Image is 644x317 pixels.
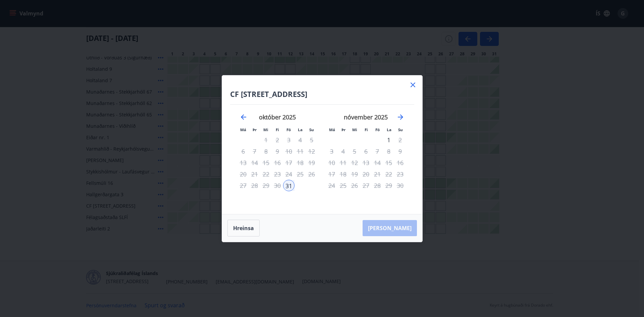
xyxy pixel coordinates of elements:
[372,157,383,168] td: Not available. föstudagur, 14. nóvember 2025
[260,168,272,180] td: Not available. miðvikudagur, 22. október 2025
[260,146,272,157] td: Not available. miðvikudagur, 8. október 2025
[387,127,391,132] small: La
[283,180,294,191] div: Aðeins innritun í boði
[349,146,360,157] td: Not available. miðvikudagur, 5. nóvember 2025
[326,168,337,180] td: Not available. mánudagur, 17. nóvember 2025
[283,157,294,168] td: Not available. föstudagur, 17. október 2025
[249,168,260,180] td: Not available. þriðjudagur, 21. október 2025
[306,157,317,168] td: Not available. sunnudagur, 19. október 2025
[394,180,406,191] td: Not available. sunnudagur, 30. nóvember 2025
[249,146,260,157] td: Not available. þriðjudagur, 7. október 2025
[283,180,294,191] td: Selected as start date. föstudagur, 31. október 2025
[230,105,414,206] div: Calendar
[372,168,383,180] td: Not available. föstudagur, 21. nóvember 2025
[240,127,246,132] small: Má
[306,146,317,157] td: Not available. sunnudagur, 12. október 2025
[249,157,260,168] td: Not available. þriðjudagur, 14. október 2025
[326,180,337,191] td: Not available. mánudagur, 24. nóvember 2025
[249,180,260,191] td: Not available. þriðjudagur, 28. október 2025
[337,168,349,180] td: Not available. þriðjudagur, 18. nóvember 2025
[259,113,296,121] strong: október 2025
[383,157,394,168] td: Not available. laugardagur, 15. nóvember 2025
[237,168,249,180] td: Not available. mánudagur, 20. október 2025
[237,146,249,157] td: Not available. mánudagur, 6. október 2025
[326,146,337,157] td: Not available. mánudagur, 3. nóvember 2025
[227,220,260,236] button: Hreinsa
[365,127,368,132] small: Fi
[337,180,349,191] td: Not available. þriðjudagur, 25. nóvember 2025
[283,134,294,146] td: Not available. föstudagur, 3. október 2025
[383,134,394,146] td: Choose laugardagur, 1. nóvember 2025 as your check-out date. It’s available.
[396,113,405,121] div: Move forward to switch to the next month.
[352,127,357,132] small: Mi
[237,157,249,168] td: Not available. mánudagur, 13. október 2025
[260,157,272,168] td: Not available. miðvikudagur, 15. október 2025
[294,157,306,168] td: Not available. laugardagur, 18. október 2025
[263,127,268,132] small: Mi
[360,157,372,168] div: Aðeins útritun í boði
[260,134,272,146] td: Not available. miðvikudagur, 1. október 2025
[349,157,360,168] td: Not available. miðvikudagur, 12. nóvember 2025
[230,89,414,99] h4: CF [STREET_ADDRESS]
[398,127,403,132] small: Su
[372,180,383,191] td: Not available. föstudagur, 28. nóvember 2025
[286,127,291,132] small: Fö
[349,180,360,191] td: Not available. miðvikudagur, 26. nóvember 2025
[383,146,394,157] td: Not available. laugardagur, 8. nóvember 2025
[349,168,360,180] td: Not available. miðvikudagur, 19. nóvember 2025
[253,127,257,132] small: Þr
[298,127,303,132] small: La
[272,134,283,146] td: Not available. fimmtudagur, 2. október 2025
[294,134,306,146] td: Not available. laugardagur, 4. október 2025
[394,168,406,180] td: Not available. sunnudagur, 23. nóvember 2025
[283,134,294,146] div: Aðeins útritun í boði
[294,168,306,180] td: Not available. laugardagur, 25. október 2025
[372,146,383,157] td: Not available. föstudagur, 7. nóvember 2025
[306,134,317,146] td: Not available. sunnudagur, 5. október 2025
[394,157,406,168] td: Not available. sunnudagur, 16. nóvember 2025
[329,127,335,132] small: Má
[237,180,249,191] td: Not available. mánudagur, 27. október 2025
[360,146,372,157] td: Not available. fimmtudagur, 6. nóvember 2025
[360,180,372,191] div: Aðeins útritun í boði
[294,146,306,157] td: Not available. laugardagur, 11. október 2025
[394,146,406,157] td: Not available. sunnudagur, 9. nóvember 2025
[306,168,317,180] td: Not available. sunnudagur, 26. október 2025
[341,127,345,132] small: Þr
[383,134,394,146] div: Aðeins útritun í boði
[272,180,283,191] td: Not available. fimmtudagur, 30. október 2025
[272,146,283,157] td: Not available. fimmtudagur, 9. október 2025
[383,180,394,191] td: Not available. laugardagur, 29. nóvember 2025
[283,146,294,157] td: Not available. föstudagur, 10. október 2025
[360,168,372,180] td: Not available. fimmtudagur, 20. nóvember 2025
[326,157,337,168] td: Not available. mánudagur, 10. nóvember 2025
[260,180,272,191] td: Not available. miðvikudagur, 29. október 2025
[360,157,372,168] td: Not available. fimmtudagur, 13. nóvember 2025
[375,127,380,132] small: Fö
[272,157,283,168] td: Not available. fimmtudagur, 16. október 2025
[344,113,388,121] strong: nóvember 2025
[360,180,372,191] td: Not available. fimmtudagur, 27. nóvember 2025
[283,168,294,180] td: Not available. föstudagur, 24. október 2025
[239,113,248,121] div: Move backward to switch to the previous month.
[394,134,406,146] td: Not available. sunnudagur, 2. nóvember 2025
[337,146,349,157] td: Not available. þriðjudagur, 4. nóvember 2025
[260,168,272,180] div: Aðeins útritun í boði
[383,168,394,180] td: Not available. laugardagur, 22. nóvember 2025
[337,157,349,168] td: Not available. þriðjudagur, 11. nóvember 2025
[276,127,279,132] small: Fi
[372,168,383,180] div: Aðeins útritun í boði
[309,127,314,132] small: Su
[272,168,283,180] td: Not available. fimmtudagur, 23. október 2025
[360,146,372,157] div: Aðeins útritun í boði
